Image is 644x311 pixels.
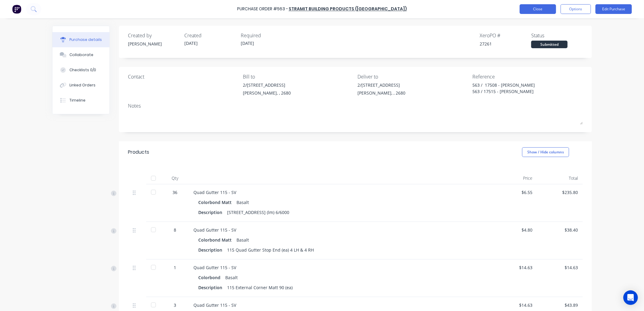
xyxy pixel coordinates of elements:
div: Colorbond Matt [198,198,234,207]
div: Colorbond Matt [198,236,234,244]
div: Products [128,149,149,156]
div: [STREET_ADDRESS] (lm) 6/6000 [227,208,289,217]
button: Edit Purchase [595,4,632,14]
div: $38.40 [542,227,578,233]
div: Checklists 0/0 [69,67,96,73]
div: Linked Orders [69,82,96,88]
div: Total [537,172,583,184]
div: Contact [128,73,238,80]
button: Checklists 0/0 [52,62,109,78]
div: 3 [166,302,184,308]
button: Linked Orders [52,78,109,93]
a: Stramit Building Products ([GEOGRAPHIC_DATA]) [289,6,407,12]
div: Purchase Order #563 - [237,6,288,12]
div: Description [198,283,227,292]
div: Basalt [236,198,249,207]
div: [PERSON_NAME] [128,41,179,47]
div: Timeline [69,98,86,103]
div: 115 Quad Gutter Stop End (ea) 4 LH & 4 RH [227,246,314,254]
img: Factory [12,5,21,14]
div: Quad Gutter 115 - SV [193,302,487,308]
div: Bill to [243,73,353,80]
div: Collaborate [69,52,93,58]
div: $43.89 [542,302,578,308]
div: Purchase details [69,37,102,42]
div: Required [241,32,292,39]
button: Close [520,4,556,14]
div: Basalt [225,273,238,282]
textarea: 563 / 17508 - [PERSON_NAME] 563 / 17515 - [PERSON_NAME] [472,82,548,95]
div: 2/[STREET_ADDRESS] [243,82,291,88]
div: Description [198,208,227,217]
div: [PERSON_NAME], , 2680 [243,90,291,96]
div: Deliver to [358,73,468,80]
button: Timeline [52,93,109,108]
div: Description [198,246,227,254]
div: Reference [472,73,583,80]
div: Colorbond [198,273,223,282]
div: $6.55 [497,189,532,196]
div: $235.80 [542,189,578,196]
div: $4.80 [497,227,532,233]
div: Quad Gutter 115 - SV [193,264,487,271]
div: Notes [128,102,583,109]
div: $14.63 [542,264,578,271]
div: Created [184,32,236,39]
button: Collaborate [52,47,109,62]
div: Open Intercom Messenger [623,290,638,305]
div: Qty [161,172,189,184]
div: Xero PO # [480,32,531,39]
div: 1 [166,264,184,271]
button: Purchase details [52,32,109,47]
div: Price [492,172,537,184]
div: Status [531,32,583,39]
div: Quad Gutter 115 - SV [193,227,487,233]
div: $14.63 [497,302,532,308]
div: 36 [166,189,184,196]
div: 27261 [480,41,531,47]
div: Basalt [236,236,249,244]
div: $14.63 [497,264,532,271]
div: 2/[STREET_ADDRESS] [358,82,406,88]
div: Submitted [531,41,568,48]
div: Created by [128,32,179,39]
div: [PERSON_NAME], , 2680 [358,90,406,96]
div: Quad Gutter 115 - SV [193,189,487,196]
div: 115 External Corner Matt 90 (ea) [227,283,293,292]
button: Options [561,4,591,14]
div: 8 [166,227,184,233]
button: Show / Hide columns [522,147,569,157]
